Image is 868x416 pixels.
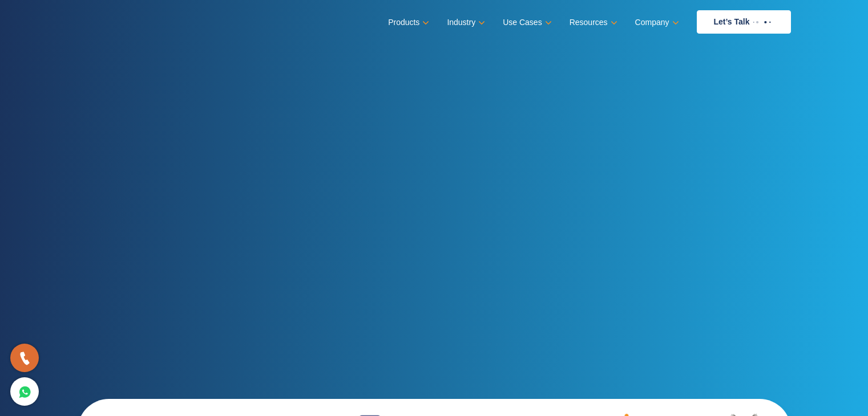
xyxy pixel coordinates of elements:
[388,14,427,31] a: Products
[570,14,615,31] a: Resources
[635,14,677,31] a: Company
[503,14,549,31] a: Use Cases
[447,14,483,31] a: Industry
[697,10,791,34] a: Let’s Talk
